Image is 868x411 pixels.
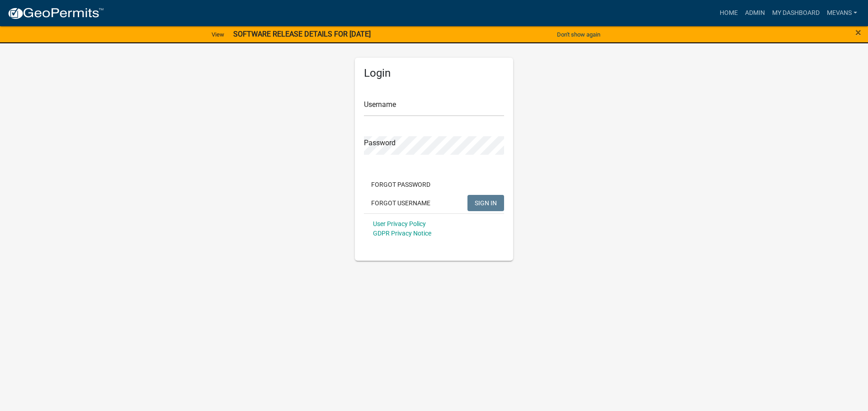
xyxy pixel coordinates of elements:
[467,195,504,211] button: SIGN IN
[741,5,769,22] a: Admin
[373,230,431,237] a: GDPR Privacy Notice
[364,195,438,211] button: Forgot Username
[373,220,426,227] a: User Privacy Policy
[553,27,604,42] button: Don't show again
[208,27,228,42] a: View
[475,199,497,206] span: SIGN IN
[855,27,861,38] button: Close
[364,67,504,80] h5: Login
[364,176,438,193] button: Forgot Password
[823,5,861,22] a: Mevans
[855,26,861,39] span: ×
[716,5,741,22] a: Home
[233,30,371,38] strong: SOFTWARE RELEASE DETAILS FOR [DATE]
[769,5,823,22] a: My Dashboard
